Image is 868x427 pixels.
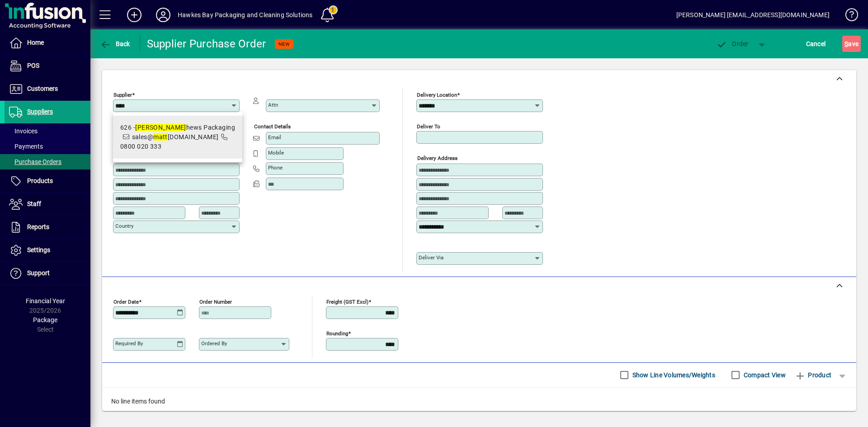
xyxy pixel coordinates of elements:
[5,55,90,77] a: POS
[132,133,219,141] span: sales@ [DOMAIN_NAME]
[199,298,232,305] mat-label: Order number
[113,92,132,98] mat-label: Supplier
[33,316,57,324] span: Package
[268,150,284,156] mat-label: Mobile
[844,40,848,47] span: S
[419,254,443,261] mat-label: Deliver via
[742,371,786,380] label: Compact View
[90,36,140,52] app-page-header-button: Back
[326,330,348,336] mat-label: Rounding
[326,298,368,305] mat-label: Freight (GST excl)
[712,36,753,52] button: Order
[5,216,90,239] a: Reports
[268,134,281,141] mat-label: Email
[268,102,278,108] mat-label: Attn
[100,40,130,47] span: Back
[268,164,283,171] mat-label: Phone
[113,298,139,305] mat-label: Order date
[676,8,830,22] div: [PERSON_NAME] [EMAIL_ADDRESS][DOMAIN_NAME]
[9,158,61,165] span: Purchase Orders
[5,32,90,54] a: Home
[5,154,90,169] a: Purchase Orders
[5,239,90,262] a: Settings
[417,92,457,98] mat-label: Delivery Location
[9,127,38,135] span: Invoices
[178,8,313,22] div: Hawkes Bay Packaging and Cleaning Solutions
[27,108,53,115] span: Suppliers
[113,116,242,159] mat-option: 626 - Matthews Packaging
[631,371,715,380] label: Show Line Volumes/Weights
[147,37,266,51] div: Supplier Purchase Order
[5,193,90,216] a: Staff
[5,139,90,154] a: Payments
[27,269,50,277] span: Support
[839,2,857,31] a: Knowledge Base
[9,143,43,150] span: Payments
[120,143,161,150] span: 0800 020 333
[26,297,65,305] span: Financial Year
[27,39,44,46] span: Home
[115,223,133,229] mat-label: Country
[115,340,143,347] mat-label: Required by
[717,40,749,47] span: Order
[5,123,90,139] a: Invoices
[844,37,859,51] span: ave
[149,7,178,23] button: Profile
[842,36,861,52] button: Save
[153,133,168,141] em: matt
[201,340,227,347] mat-label: Ordered by
[27,62,39,69] span: POS
[278,41,290,47] span: NEW
[27,177,53,184] span: Products
[27,85,58,92] span: Customers
[5,262,90,285] a: Support
[804,36,828,52] button: Cancel
[5,78,90,100] a: Customers
[27,223,49,230] span: Reports
[27,246,50,253] span: Settings
[120,7,149,23] button: Add
[5,170,90,192] a: Products
[806,37,826,51] span: Cancel
[102,388,856,415] div: No line items found
[417,123,440,130] mat-label: Deliver To
[98,36,132,52] button: Back
[135,124,186,131] em: [PERSON_NAME]
[120,123,235,132] div: 626 - hews Packaging
[27,200,41,207] span: Staff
